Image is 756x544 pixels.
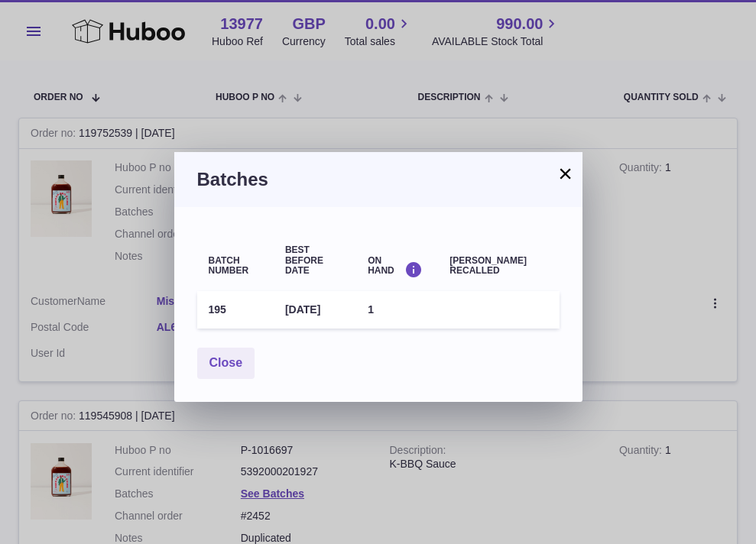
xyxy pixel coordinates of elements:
div: Batch number [209,256,262,276]
div: Best before date [285,245,345,276]
div: On Hand [368,256,427,276]
button: Close [197,348,255,379]
td: [DATE] [274,291,356,329]
h3: Batches [197,167,560,192]
td: 1 [356,291,438,329]
div: [PERSON_NAME] recalled [449,256,547,276]
td: 195 [197,291,274,329]
button: × [556,164,575,183]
